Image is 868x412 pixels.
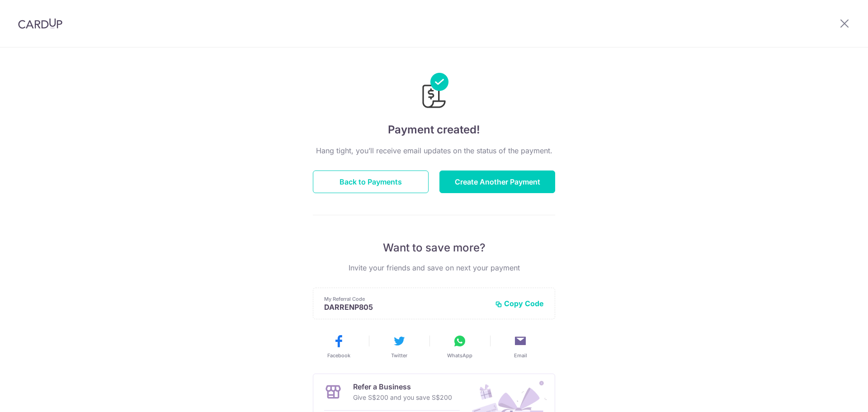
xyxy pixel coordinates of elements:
[353,392,452,403] p: Give S$200 and you save S$200
[353,381,452,392] p: Refer a Business
[313,241,555,255] p: Want to save more?
[420,73,448,111] img: Payments
[324,303,488,312] p: DARRENP805
[18,18,62,29] img: CardUp
[391,352,407,359] span: Twitter
[327,352,350,359] span: Facebook
[433,334,486,359] button: WhatsApp
[447,352,472,359] span: WhatsApp
[494,334,547,359] button: Email
[324,295,488,303] p: My Referral Code
[439,170,555,193] button: Create Another Payment
[313,262,555,273] p: Invite your friends and save on next your payment
[312,334,365,359] button: Facebook
[373,334,426,359] button: Twitter
[313,145,555,156] p: Hang tight, you’ll receive email updates on the status of the payment.
[495,299,544,308] button: Copy Code
[313,170,429,193] button: Back to Payments
[514,352,527,359] span: Email
[313,122,555,138] h4: Payment created!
